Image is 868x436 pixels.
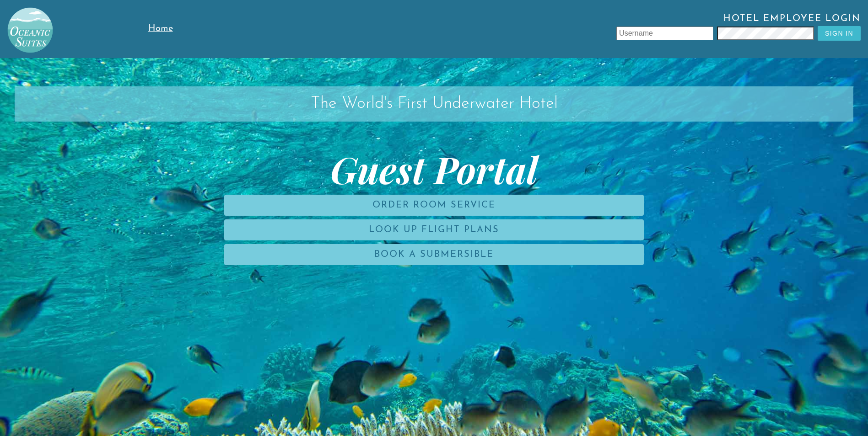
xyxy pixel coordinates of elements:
[217,14,861,26] span: Hotel Employee Login
[148,24,173,33] span: Home
[224,244,644,265] a: Book a Submersible
[224,219,644,240] a: Look Up Flight Plans
[224,195,644,216] a: Order Room Service
[616,27,713,40] input: Username
[15,151,853,187] span: Guest Portal
[15,86,853,122] h2: The World's First Underwater Hotel
[818,26,861,41] button: Sign In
